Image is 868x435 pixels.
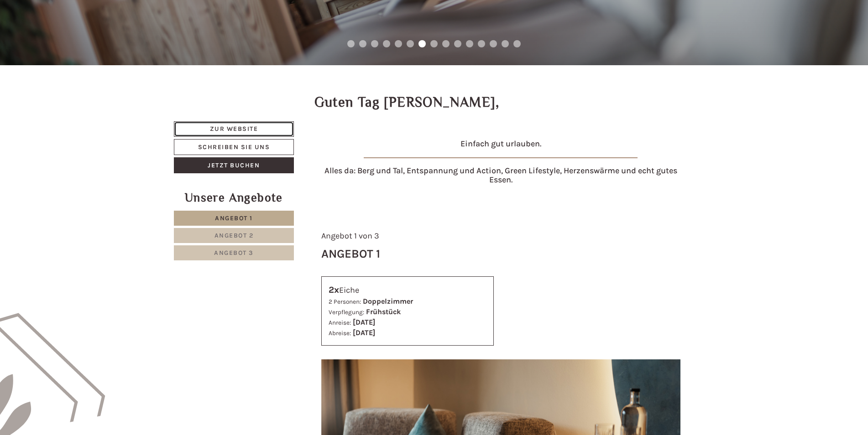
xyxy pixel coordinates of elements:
div: Eiche [329,284,487,297]
b: Doppelzimmer [363,297,413,306]
a: Jetzt buchen [174,157,294,173]
h4: Alles da: Berg und Tal, Entspannung und Action, Green Lifestyle, Herzenswärme und echt gutes Essen. [321,166,681,185]
b: 2x [329,285,339,295]
small: Anreise: [329,319,351,326]
small: Abreise: [329,330,351,337]
span: Angebot 1 von 3 [321,231,379,241]
span: Angebot 3 [214,249,254,257]
small: 2 Personen: [329,298,361,305]
button: Senden [301,240,359,256]
small: Verpflegung: [329,309,364,316]
span: Angebot 2 [214,232,254,239]
h1: Guten Tag [PERSON_NAME], [314,95,500,110]
div: Hotel B&B Feldmessner [14,26,148,34]
div: Unsere Angebote [174,189,294,206]
small: 19:57 [14,44,148,51]
h4: Einfach gut urlauben. [321,140,681,149]
div: Angebot 1 [321,245,380,262]
img: image [364,157,638,158]
a: Schreiben Sie uns [174,139,294,155]
div: [DATE] [163,7,195,22]
b: Frühstück [366,307,401,316]
b: [DATE] [353,318,375,326]
div: Guten Tag, wie können wir Ihnen helfen? [7,25,153,52]
a: Zur Website [174,121,294,137]
span: Angebot 1 [215,214,253,222]
b: [DATE] [353,328,375,337]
